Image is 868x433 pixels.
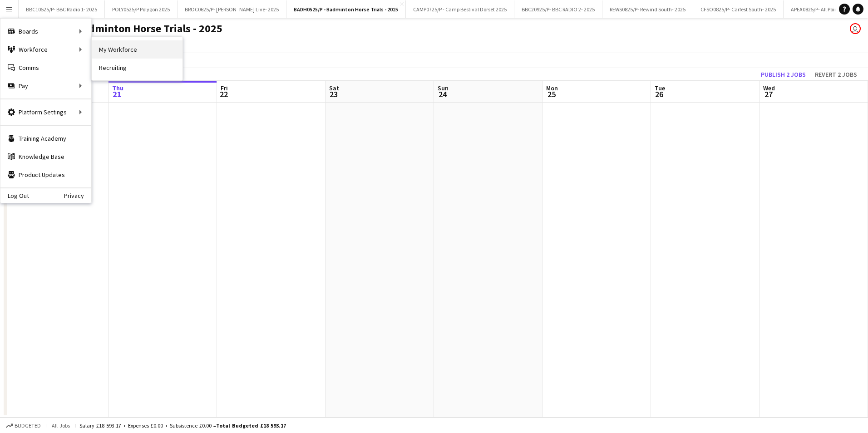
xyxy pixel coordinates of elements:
[286,0,406,18] button: BADH0525/P - Badminton Horse Trials - 2025
[436,89,449,99] span: 24
[105,0,178,18] button: POLY0525/P Polygon 2025
[655,84,665,92] span: Tue
[50,422,72,429] span: All jobs
[0,192,29,199] a: Log Out
[763,84,775,92] span: Wed
[92,59,182,77] a: Recruiting
[0,77,91,95] div: Pay
[216,422,286,429] span: Total Budgeted £18 593.17
[5,421,42,431] button: Budgeted
[811,69,861,80] button: Revert 2 jobs
[406,0,514,18] button: CAMP0725/P - Camp Bestival Dorset 2025
[0,166,91,184] a: Product Updates
[602,0,693,18] button: REWS0825/P- Rewind South- 2025
[7,22,222,35] h1: BADH0525/P - Badminton Horse Trials - 2025
[178,0,286,18] button: BROC0625/P- [PERSON_NAME] Live- 2025
[79,422,286,429] div: Salary £18 593.17 + Expenses £0.00 + Subsistence £0.00 =
[0,40,91,59] div: Workforce
[92,40,182,59] a: My Workforce
[0,22,91,40] div: Boards
[64,192,91,199] a: Privacy
[329,84,339,92] span: Sat
[112,84,123,92] span: Thu
[438,84,449,92] span: Sun
[546,84,558,92] span: Mon
[328,89,339,99] span: 23
[0,129,91,148] a: Training Academy
[15,423,41,429] span: Budgeted
[762,89,775,99] span: 27
[19,0,105,18] button: BBC10525/P- BBC Radio 1- 2025
[0,103,91,121] div: Platform Settings
[757,69,809,80] button: Publish 2 jobs
[0,59,91,77] a: Comms
[219,89,228,99] span: 22
[653,89,665,99] span: 26
[0,148,91,166] a: Knowledge Base
[850,23,861,34] app-user-avatar: Grace Shorten
[545,89,558,99] span: 25
[221,84,228,92] span: Fri
[111,89,123,99] span: 21
[693,0,784,18] button: CFSO0825/P- Carfest South- 2025
[514,0,602,18] button: BBC20925/P- BBC RADIO 2- 2025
